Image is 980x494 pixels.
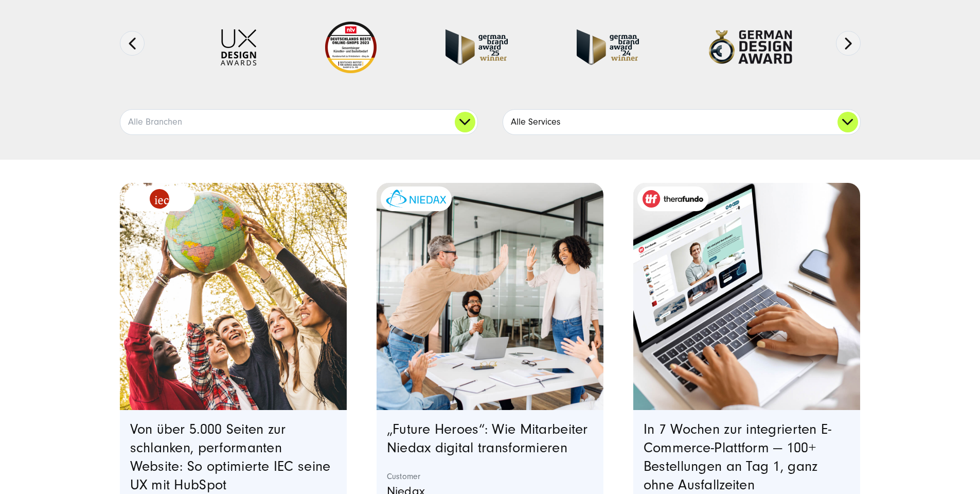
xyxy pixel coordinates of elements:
img: Deutschlands beste Online Shops 2023 - boesner - Kunde - SUNZINET [325,22,377,73]
img: UX-Design-Awards - fullservice digital agentur SUNZINET [221,29,256,65]
strong: Customer [387,471,594,482]
button: Next [836,31,861,56]
img: German-Brand-Award - fullservice digital agentur SUNZINET [577,29,639,65]
img: German-Design-Award - fullservice digital agentur SUNZINET [708,29,793,65]
img: eine Gruppe von fünf verschiedenen jungen Menschen, die im Freien stehen und gemeinsam eine Weltk... [120,183,347,411]
a: „Future Heroes“: Wie Mitarbeiter Niedax digital transformieren [387,421,588,456]
a: Von über 5.000 Seiten zur schlanken, performanten Website: So optimierte IEC seine UX mit HubSpot [130,421,331,493]
button: Previous [120,31,145,56]
a: Featured image: eine Gruppe von Kollegen in einer modernen Büroumgebung, die einen Erfolg feiern.... [377,183,604,411]
a: In 7 Wochen zur integrierten E-Commerce-Plattform — 100+ Bestellungen an Tag 1, ganz ohne Ausfall... [644,421,832,493]
img: eine Gruppe von Kollegen in einer modernen Büroumgebung, die einen Erfolg feiern. Ein Mann gibt e... [377,183,604,411]
img: niedax-logo [386,190,447,208]
a: Alle Branchen [120,110,477,134]
img: German Brand Award winner 2025 - Full Service Digital Agentur SUNZINET [446,29,508,65]
a: Featured image: - Read full post: In 7 Wochen zur integrierten E-Commerce-Plattform | therafundo ... [633,183,861,411]
img: therafundo_10-2024_logo_2c [643,190,703,208]
a: Alle Services [503,110,860,134]
a: Featured image: eine Gruppe von fünf verschiedenen jungen Menschen, die im Freien stehen und geme... [120,183,347,411]
img: logo_IEC [150,189,169,209]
